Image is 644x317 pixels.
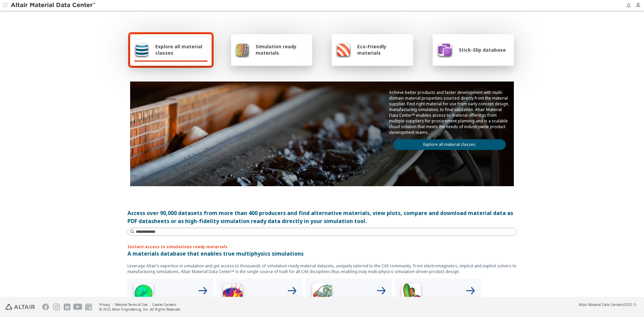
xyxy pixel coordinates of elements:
[459,47,506,53] span: Stick-Slip database
[309,281,335,308] img: Structural Analyses Icon
[11,2,96,9] img: Altair Material Data Center
[579,302,636,307] div: (v2025.1)
[134,42,149,58] img: Explore all material classes
[152,302,176,307] a: Cookie Consent
[5,304,35,310] img: Altair Engineering
[579,302,621,307] span: Altair Material Data Center
[99,307,181,312] div: © 2025 Altair Engineering, Inc. All Rights Reserved.
[389,90,510,135] p: Achieve better products and faster development with multi-domain material properties sourced dire...
[99,302,110,307] a: Privacy
[130,281,157,308] img: High Frequency Icon
[219,281,246,308] img: Low Frequency Icon
[256,43,308,56] span: Simulation ready materials
[155,43,208,56] span: Explore all material classes
[127,263,517,274] p: Leverage Altair’s expertise in simulation and get access to thousands of simulation ready materia...
[357,43,409,56] span: Eco-Friendly materials
[437,42,453,58] img: Stick-Slip database
[115,302,147,307] a: Website Terms of Use
[235,42,250,58] img: Simulation ready materials
[127,209,517,225] div: Access over 90,000 datasets from more than 400 producers and find alternative materials, view plo...
[398,281,425,308] img: Crash Analyses Icon
[127,250,517,258] p: A materials database that enables true multiphysics simulations
[393,139,506,150] a: Explore all material classes
[336,42,351,58] img: Eco-Friendly materials
[127,244,517,250] p: Instant access to simulations ready materials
